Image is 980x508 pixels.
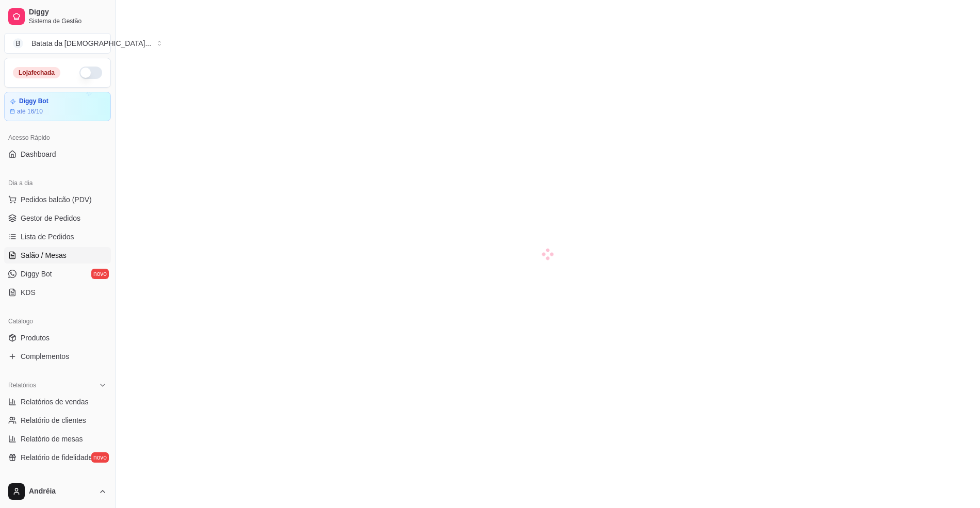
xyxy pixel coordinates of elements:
div: Dia a dia [4,175,111,191]
a: DiggySistema de Gestão [4,4,111,29]
a: Gestor de Pedidos [4,210,111,226]
article: até 16/10 [17,107,43,116]
a: KDS [4,284,111,301]
span: Salão / Mesas [21,250,67,260]
span: Relatórios de vendas [21,397,89,407]
button: Andréia [4,479,111,504]
button: Select a team [4,33,111,54]
div: Batata da [DEMOGRAPHIC_DATA] ... [31,38,151,48]
span: Gestor de Pedidos [21,213,80,223]
span: Produtos [21,333,50,343]
span: Relatório de mesas [21,434,83,444]
a: Diggy Botnovo [4,266,111,282]
span: Diggy [29,8,107,17]
button: Alterar Status [79,67,102,79]
button: Pedidos balcão (PDV) [4,191,111,208]
div: Catálogo [4,313,111,330]
div: Loja fechada [13,67,60,78]
a: Salão / Mesas [4,247,111,264]
a: Produtos [4,330,111,346]
span: Sistema de Gestão [29,17,107,25]
a: Relatório de clientes [4,412,111,429]
span: Diggy Bot [21,269,52,279]
span: B [13,38,23,48]
span: Relatório de fidelidade [21,452,92,463]
a: Relatório de fidelidadenovo [4,449,111,466]
a: Complementos [4,348,111,365]
span: Complementos [21,351,69,362]
a: Diggy Botaté 16/10 [4,92,111,121]
span: Relatório de clientes [21,415,86,425]
a: Relatórios de vendas [4,394,111,410]
a: Lista de Pedidos [4,228,111,245]
div: Acesso Rápido [4,129,111,146]
a: Dashboard [4,146,111,162]
span: KDS [21,287,36,298]
article: Diggy Bot [19,97,48,105]
a: Relatório de mesas [4,431,111,447]
span: Pedidos balcão (PDV) [21,194,92,205]
span: Andréia [29,487,94,496]
span: Dashboard [21,149,56,159]
span: Relatórios [8,381,36,389]
span: Lista de Pedidos [21,232,74,242]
